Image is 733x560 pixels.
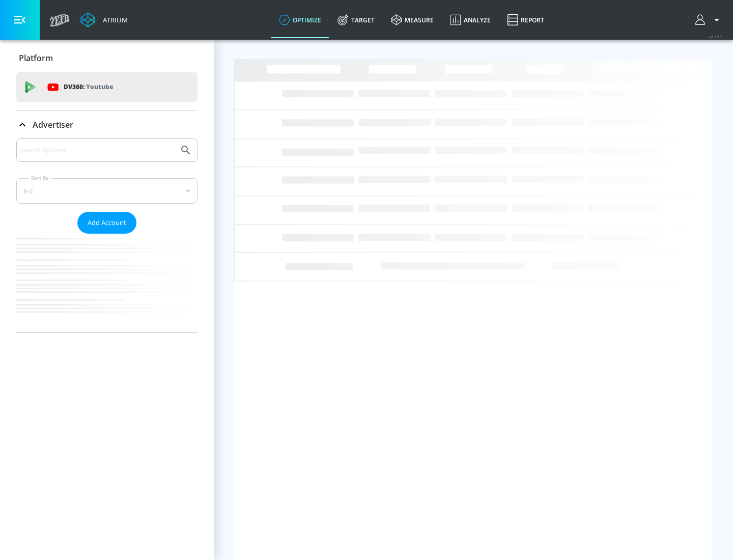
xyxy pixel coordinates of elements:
a: Target [329,2,383,38]
div: A-Z [16,178,198,204]
div: Advertiser [16,138,198,332]
span: v 4.19.0 [709,34,723,39]
div: Platform [16,44,198,72]
p: Platform [19,52,53,64]
span: Add Account [88,217,126,229]
a: measure [383,2,442,38]
a: Analyze [442,2,499,38]
a: optimize [271,2,329,38]
p: DV360: [64,81,113,93]
label: Sort By [29,175,51,181]
div: Atrium [99,15,128,24]
div: DV360: Youtube [16,72,198,102]
a: Report [499,2,552,38]
input: Search by name [20,144,175,157]
button: Add Account [77,212,136,234]
nav: list of Advertiser [16,234,198,332]
p: Advertiser [33,119,73,130]
p: Youtube [86,81,113,92]
div: Advertiser [16,110,198,139]
a: Atrium [80,12,128,27]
